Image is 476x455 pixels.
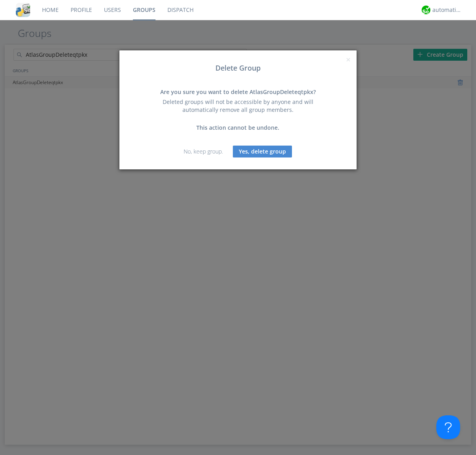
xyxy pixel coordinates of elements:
[16,3,30,17] img: cddb5a64eb264b2086981ab96f4c1ba7
[346,54,351,65] span: ×
[153,124,323,132] div: This action cannot be undone.
[422,6,430,14] img: d2d01cd9b4174d08988066c6d424eccd
[153,88,323,96] div: Are you sure you want to delete AtlasGroupDeleteqtpkx?
[432,6,462,14] div: automation+atlas
[125,64,351,72] h3: Delete Group
[184,148,223,155] a: No, keep group.
[233,146,292,157] button: Yes, delete group
[153,98,323,114] div: Deleted groups will not be accessible by anyone and will automatically remove all group members.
